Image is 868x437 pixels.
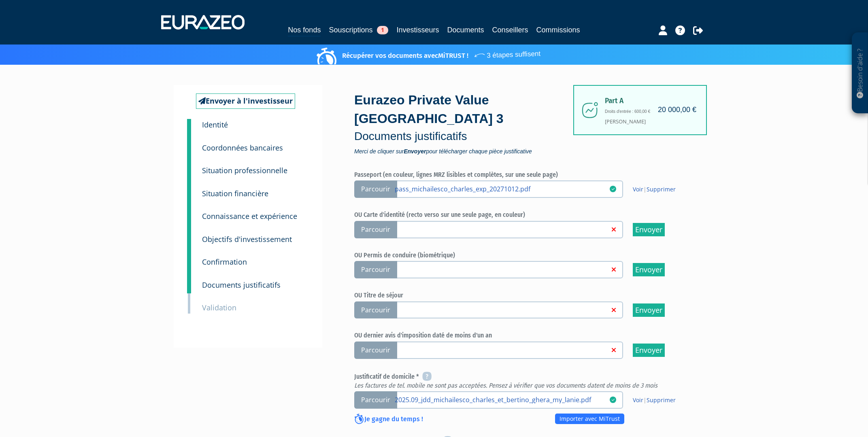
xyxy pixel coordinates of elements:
a: 5 [187,199,191,225]
strong: Envoyer [404,148,426,155]
a: 6 [187,223,191,248]
small: Coordonnées bancaires [202,143,283,153]
a: 2 [187,131,191,156]
a: 7 [187,245,191,270]
span: Parcourir [354,221,397,238]
a: Souscriptions1 [329,24,388,36]
small: Connaissance et expérience [202,211,297,221]
img: 1732889491-logotype_eurazeo_blanc_rvb.png [161,15,245,30]
a: Voir [633,396,643,404]
p: Récupérer vos documents avec [319,47,540,61]
a: Documents [447,24,484,36]
span: Merci de cliquer sur pour télécharger chaque pièce justificative [354,148,577,154]
small: Objectifs d'investissement [202,234,292,244]
a: MiTRUST ! [438,51,468,60]
h6: OU Permis de conduire (biométrique) [354,252,690,259]
span: Parcourir [354,261,397,278]
p: Je gagne du temps ! [354,414,423,425]
h6: OU dernier avis d'imposition daté de moins d'un an [354,332,690,339]
a: 8 [187,268,191,293]
a: 4 [187,177,191,202]
a: Importer avec MiTrust [555,414,624,424]
p: Documents justificatifs [354,128,577,144]
input: Envoyer [633,223,665,236]
small: Validation [202,303,236,312]
small: Situation professionnelle [202,165,287,175]
a: 1 [187,119,191,135]
div: Eurazeo Private Value [GEOGRAPHIC_DATA] 3 [354,91,577,154]
span: Parcourir [354,342,397,359]
span: Parcourir [354,391,397,409]
i: 09/10/2025 12:14 [610,186,616,192]
a: Commissions [536,24,580,36]
a: 3 [187,154,191,179]
a: Envoyer à l'investisseur [196,93,295,109]
span: Parcourir [354,180,397,198]
a: Supprimer [647,396,676,404]
input: Envoyer [633,263,665,276]
a: Voir [633,185,643,193]
h6: Justificatif de domicile * [354,372,690,389]
i: 09/10/2025 12:14 [610,397,616,403]
h6: OU Titre de séjour [354,292,690,299]
small: Confirmation [202,257,247,267]
h6: Passeport (en couleur, lignes MRZ lisibles et complètes, sur une seule page) [354,171,690,178]
span: | [633,396,676,404]
small: Identité [202,120,228,129]
a: Conseillers [492,24,528,36]
input: Envoyer [633,344,665,357]
p: Besoin d'aide ? [855,37,865,110]
a: 2025.09_jdd_michailesco_charles_et_bertino_ghera_my_lanie.pdf [395,395,610,403]
a: Supprimer [647,185,676,193]
span: 3 étapes suffisent [473,45,540,61]
h6: OU Carte d'identité (recto verso sur une seule page, en couleur) [354,211,690,218]
a: Investisseurs [396,24,439,36]
small: Situation financière [202,189,268,198]
span: Parcourir [354,301,397,319]
a: pass_michailesco_charles_exp_20271012.pdf [395,185,610,193]
span: | [633,185,676,193]
input: Envoyer [633,303,665,317]
em: Les factures de tel. mobile ne sont pas acceptées. Pensez à vérifier que vos documents datent de ... [354,382,657,389]
small: Documents justificatifs [202,280,281,290]
a: Nos fonds [288,24,321,37]
span: 1 [377,26,388,34]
